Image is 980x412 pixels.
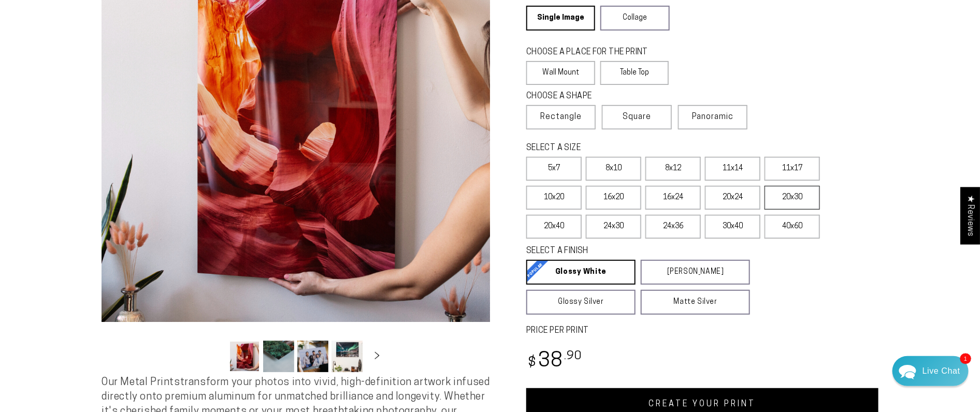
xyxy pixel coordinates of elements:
[526,351,583,372] bdi: 38
[892,356,969,386] div: Chat widget toggle
[960,187,980,244] div: Click to open Judge.me floating reviews tab
[623,111,651,123] span: Square
[119,16,146,42] img: Helga
[645,186,701,210] label: 16x24
[182,106,201,114] div: [DATE]
[75,52,146,59] span: Away until 11:00 AM
[600,6,669,31] a: Collage
[34,105,45,115] img: fba842a801236a3782a25bbf40121a09
[528,356,537,370] span: $
[75,16,102,42] img: John
[21,86,198,96] div: Recent Conversations
[564,350,583,362] sup: .90
[297,341,328,372] button: Load image 3 in gallery view
[960,354,971,364] span: 1
[263,341,294,372] button: Load image 2 in gallery view
[765,215,820,239] label: 40x60
[705,186,760,210] label: 20x24
[526,260,636,285] a: Glossy White
[705,157,760,181] label: 11x14
[79,297,140,302] span: We run on
[229,341,260,372] button: Load image 1 in gallery view
[526,61,595,85] label: Wall Mount
[34,172,45,182] img: missing_thumb-9d6c3a54066ef25ae95f5dc6d59505127880417e42794f8707aec483bafeb43d.png
[526,245,725,257] legend: SELECT A FINISH
[645,157,701,181] label: 8x12
[765,186,820,210] label: 20x30
[68,312,152,329] a: Leave A Message
[600,61,669,85] label: Table Top
[34,150,201,159] p: Hi [PERSON_NAME], Thank you for reaching out. Orders typically take 3-4 business days to ship wit...
[47,105,182,115] div: [PERSON_NAME]
[692,113,733,121] span: Panoramic
[526,325,878,337] label: PRICE PER PRINT
[923,356,960,386] div: Contact Us Directly
[526,186,582,210] label: 10x20
[586,157,641,181] label: 8x10
[47,139,183,149] div: [PERSON_NAME]
[97,16,124,42] img: Marie J
[526,6,595,31] a: Single Image
[34,183,201,193] p: There is no way to just replace the frame. In order to fix this you would have to destroy the pri...
[203,345,226,367] button: Slide left
[586,186,641,210] label: 16x20
[526,157,582,181] label: 5x7
[47,172,183,182] div: Aluminyze
[540,111,582,123] span: Rectangle
[641,260,750,285] a: [PERSON_NAME]
[526,290,636,315] a: Glossy Silver
[183,139,201,147] div: [DATE]
[183,173,201,181] div: [DATE]
[526,91,661,102] legend: CHOOSE A SHAPE
[526,47,659,58] legend: CHOOSE A PLACE FOR THE PRINT
[366,345,388,367] button: Slide right
[111,295,140,303] span: Re:amaze
[34,116,201,126] p: Hi [PERSON_NAME], Thank you for reaching out to [GEOGRAPHIC_DATA]. The promo code GIFT25 is only ...
[641,290,750,315] a: Matte Silver
[332,341,363,372] button: Load image 4 in gallery view
[526,215,582,239] label: 20x40
[34,138,45,149] img: fba842a801236a3782a25bbf40121a09
[705,215,760,239] label: 30x40
[645,215,701,239] label: 24x36
[765,157,820,181] label: 11x17
[586,215,641,239] label: 24x30
[526,142,733,154] legend: SELECT A SIZE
